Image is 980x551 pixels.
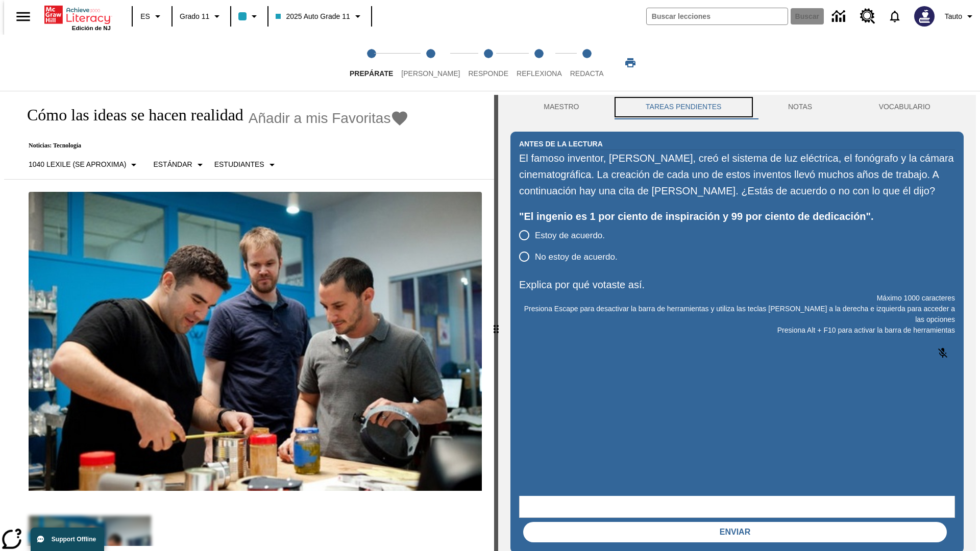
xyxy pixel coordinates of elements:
button: Maestro [510,95,612,119]
p: Noticias: Tecnología [16,142,409,149]
button: Grado: Grado 11, Elige un grado [176,7,227,26]
button: Reflexiona step 4 of 5 [508,35,570,91]
p: Estándar [153,159,192,170]
button: Imprimir [614,54,647,72]
button: Tipo de apoyo, Estándar [149,156,210,174]
div: poll [519,224,626,267]
span: 2025 Auto Grade 11 [276,11,350,22]
div: Portada [44,4,111,31]
p: Presiona Escape para desactivar la barra de herramientas y utiliza las teclas [PERSON_NAME] a la ... [519,304,955,325]
div: reading [4,95,494,546]
button: Escoja un nuevo avatar [908,3,941,30]
button: Prepárate step 1 of 5 [341,35,401,91]
img: Avatar [914,6,935,27]
p: 1040 Lexile (Se aproxima) [29,159,126,170]
button: Seleccionar estudiante [210,156,282,174]
p: Presiona Alt + F10 para activar la barra de herramientas [519,325,955,336]
p: Explica por qué votaste así. [519,277,955,293]
span: ES [140,11,150,22]
button: Haga clic para activar la función de reconocimiento de voz [930,341,955,365]
span: Prepárate [350,69,393,78]
button: TAREAS PENDIENTES [612,95,755,119]
div: "El ingenio es 1 por ciento de inspiración y 99 por ciento de dedicación". [519,208,955,224]
span: Estoy de acuerdo. [535,229,605,242]
span: Redacta [570,69,604,78]
button: Responde step 3 of 5 [460,35,517,91]
button: Lee step 2 of 5 [393,35,468,91]
div: Pulsa la tecla de intro o la barra espaciadora y luego presiona las flechas de derecha e izquierd... [494,95,498,551]
span: No estoy de acuerdo. [535,251,618,264]
button: NOTAS [755,95,846,119]
span: Grado 11 [180,11,209,22]
body: Explica por qué votaste así. Máximo 1000 caracteres Presiona Alt + F10 para activar la barra de h... [4,8,149,17]
button: Añadir a mis Favoritas - Cómo las ideas se hacen realidad [249,109,409,127]
span: Añadir a mis Favoritas [249,110,391,127]
p: Estudiantes [214,159,264,170]
div: El famoso inventor, [PERSON_NAME], creó el sistema de luz eléctrica, el fonógrafo y la cámara cin... [519,150,955,199]
a: Centro de información [826,3,854,31]
button: Redacta step 5 of 5 [562,35,612,91]
span: Support Offline [52,536,96,543]
button: Perfil/Configuración [941,7,980,26]
img: El fundador de Quirky, Ben Kaufman prueba un nuevo producto con un compañero de trabajo, Gaz Brow... [29,192,482,491]
span: Responde [468,69,508,78]
button: El color de la clase es azul claro. Cambiar el color de la clase. [234,7,264,26]
button: Abrir el menú lateral [8,2,38,32]
button: Support Offline [31,528,104,551]
a: Notificaciones [881,3,908,30]
button: Enviar [523,522,947,542]
span: Tauto [945,11,962,22]
button: Seleccione Lexile, 1040 Lexile (Se aproxima) [24,156,144,174]
button: Clase: 2025 Auto Grade 11, Selecciona una clase [272,7,367,26]
div: Instructional Panel Tabs [510,95,964,119]
h1: Cómo las ideas se hacen realidad [16,106,243,124]
a: Centro de recursos, Se abrirá en una pestaña nueva. [854,3,881,30]
h2: Antes de la lectura [519,138,603,149]
p: Máximo 1000 caracteres [519,293,955,304]
span: [PERSON_NAME] [401,69,460,78]
button: VOCABULARIO [845,95,964,119]
input: Buscar campo [647,8,788,24]
span: Edición de NJ [72,25,111,31]
span: Reflexiona [517,69,562,78]
div: activity [498,95,976,551]
button: Lenguaje: ES, Selecciona un idioma [136,7,168,26]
